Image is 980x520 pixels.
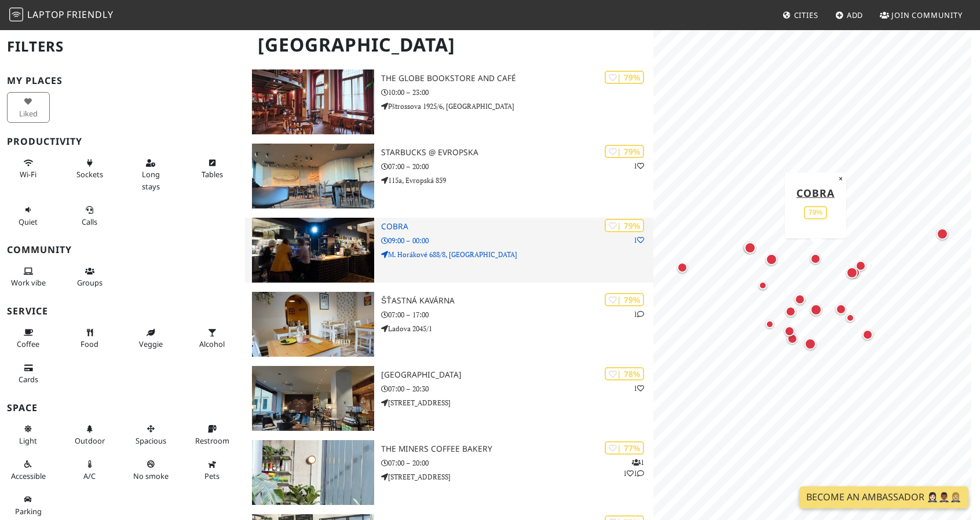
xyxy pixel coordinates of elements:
p: 07:00 – 20:00 [381,457,653,468]
p: 09:00 – 00:00 [381,235,653,246]
span: Food [81,339,98,349]
h3: Space [7,402,238,413]
h3: [GEOGRAPHIC_DATA] [381,370,653,380]
button: Spacious [130,419,173,450]
button: Sockets [68,153,111,184]
span: Work-friendly tables [202,169,223,180]
p: 07:00 – 20:30 [381,383,653,394]
span: Group tables [77,277,103,288]
a: Cities [778,5,823,25]
p: 1 [634,160,644,171]
h3: Cobra [381,222,653,232]
div: Map marker [675,260,690,275]
a: The Globe Bookstore And Café | 79% The Globe Bookstore And Café 10:00 – 23:00 Pštrossova 1925/6, ... [245,69,653,134]
p: 1 [634,383,644,394]
div: Map marker [844,265,860,281]
span: Accessible [11,471,46,481]
a: Cobra [796,185,835,199]
img: The Globe Bookstore And Café [252,69,374,134]
h3: Šťastná Kavárna [381,296,653,306]
p: 1 [634,309,644,320]
div: Map marker [808,251,823,266]
p: Ladova 2045/1 [381,323,653,334]
h3: The Globe Bookstore And Café [381,74,653,83]
p: M. Horákové 688/8, [GEOGRAPHIC_DATA] [381,249,653,260]
a: Starbucks Reserve | 78% 1 [GEOGRAPHIC_DATA] 07:00 – 20:30 [STREET_ADDRESS] [245,366,653,431]
div: | 79% [605,219,644,232]
div: Map marker [792,292,807,307]
h3: Service [7,306,238,317]
span: Veggie [139,339,163,349]
div: Map marker [802,336,818,352]
h1: [GEOGRAPHIC_DATA] [248,29,651,61]
button: Restroom [191,419,233,450]
button: Accessible [7,455,50,485]
p: 1 1 1 [623,457,644,479]
p: 1 [634,235,644,246]
h3: The Miners Coffee Bakery [381,444,653,454]
span: Spacious [136,435,166,446]
button: A/C [68,455,111,485]
span: Join Community [891,10,963,20]
button: Veggie [130,323,173,354]
span: Alcohol [199,339,225,349]
img: Starbucks @ Evropska [252,144,374,208]
button: Light [7,419,50,450]
button: Calls [68,200,111,231]
div: Map marker [833,302,849,317]
img: Šťastná Kavárna [252,292,374,357]
h2: Filters [7,29,238,64]
div: Map marker [853,258,868,273]
div: | 78% [605,367,644,380]
button: Long stays [130,153,173,196]
span: Video/audio calls [82,217,97,227]
span: Outdoor area [75,435,105,446]
button: Wi-Fi [7,153,50,184]
span: Cities [794,10,818,20]
span: Quiet [19,217,38,227]
span: Natural light [19,435,37,446]
button: Work vibe [7,262,50,292]
h3: Starbucks @ Evropska [381,148,653,158]
div: Map marker [783,304,798,319]
img: LaptopFriendly [9,8,23,21]
p: 07:00 – 17:00 [381,309,653,320]
span: Credit cards [19,374,38,384]
button: Groups [68,262,111,292]
img: The Miners Coffee Bakery [252,440,374,505]
span: Coffee [17,339,39,349]
button: Tables [191,153,233,184]
div: Map marker [843,311,857,325]
button: Pets [191,455,233,485]
h3: Productivity [7,136,238,147]
span: Add [847,10,864,20]
div: Map marker [860,327,875,342]
button: No smoke [130,455,173,485]
img: Starbucks Reserve [252,366,374,431]
p: Pštrossova 1925/6, [GEOGRAPHIC_DATA] [381,101,653,112]
div: Map marker [742,240,758,256]
h3: Community [7,244,238,255]
button: Alcohol [191,323,233,354]
div: | 77% [605,441,644,455]
div: Map marker [934,226,950,242]
span: People working [11,277,46,288]
span: Stable Wi-Fi [20,169,36,180]
div: | 79% [605,293,644,306]
a: Add [831,5,868,25]
span: Air conditioned [83,471,96,481]
button: Quiet [7,200,50,231]
div: | 79% [605,71,644,84]
button: Coffee [7,323,50,354]
div: Map marker [808,302,824,318]
a: Cobra | 79% 1 Cobra 09:00 – 00:00 M. Horákové 688/8, [GEOGRAPHIC_DATA] [245,218,653,283]
div: Map marker [782,324,797,339]
div: Map marker [756,279,770,292]
span: Restroom [195,435,229,446]
span: Long stays [142,169,160,191]
div: Map marker [785,331,800,346]
button: Food [68,323,111,354]
a: LaptopFriendly LaptopFriendly [9,5,114,25]
button: Close popup [835,172,846,185]
a: Šťastná Kavárna | 79% 1 Šťastná Kavárna 07:00 – 17:00 Ladova 2045/1 [245,292,653,357]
